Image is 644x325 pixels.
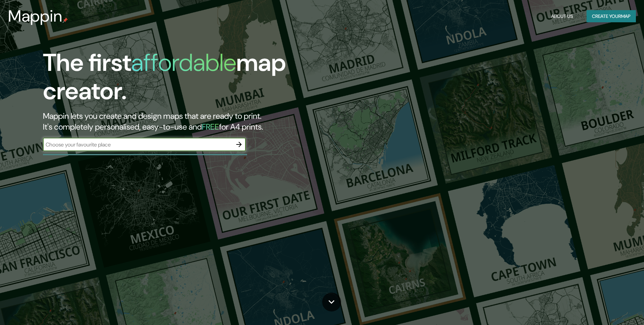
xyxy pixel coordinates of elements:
button: Create yourmap [587,10,636,23]
img: mappin-pin [63,18,68,23]
h2: Mappin lets you create and design maps that are ready to print. It's completely personalised, eas... [43,111,365,132]
button: About Us [548,10,576,23]
h1: The first map creator. [43,49,365,111]
input: Choose your favourite place [43,141,232,148]
h1: affordable [131,47,236,78]
h5: FREE [202,121,219,132]
h3: Mappin [8,7,63,26]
